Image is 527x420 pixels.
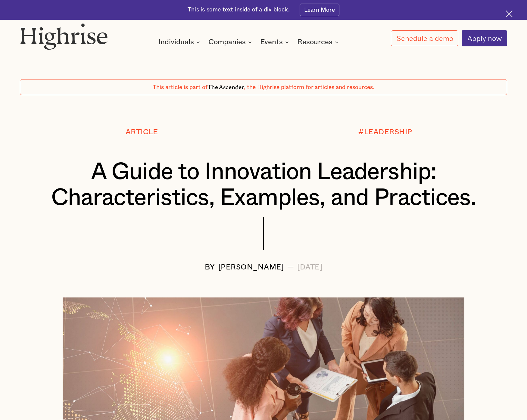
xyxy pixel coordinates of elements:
[20,23,108,50] img: Highrise logo
[207,82,244,89] span: The Ascender
[158,39,202,46] div: Individuals
[260,39,291,46] div: Events
[205,263,215,271] div: BY
[297,263,322,271] div: [DATE]
[462,30,507,46] a: Apply now
[287,263,294,271] div: —
[188,6,290,14] div: This is some text inside of a div block.
[208,39,254,46] div: Companies
[300,4,339,16] a: Learn More
[260,39,283,46] div: Events
[297,39,340,46] div: Resources
[358,128,412,136] div: #LEADERSHIP
[297,39,332,46] div: Resources
[153,85,207,90] span: This article is part of
[244,85,374,90] span: , the Highrise platform for articles and resources.
[218,263,284,271] div: [PERSON_NAME]
[158,39,194,46] div: Individuals
[391,30,458,46] a: Schedule a demo
[40,159,487,211] h1: A Guide to Innovation Leadership: Characteristics, Examples, and Practices.
[208,39,246,46] div: Companies
[506,10,513,17] img: Cross icon
[126,128,158,136] div: Article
